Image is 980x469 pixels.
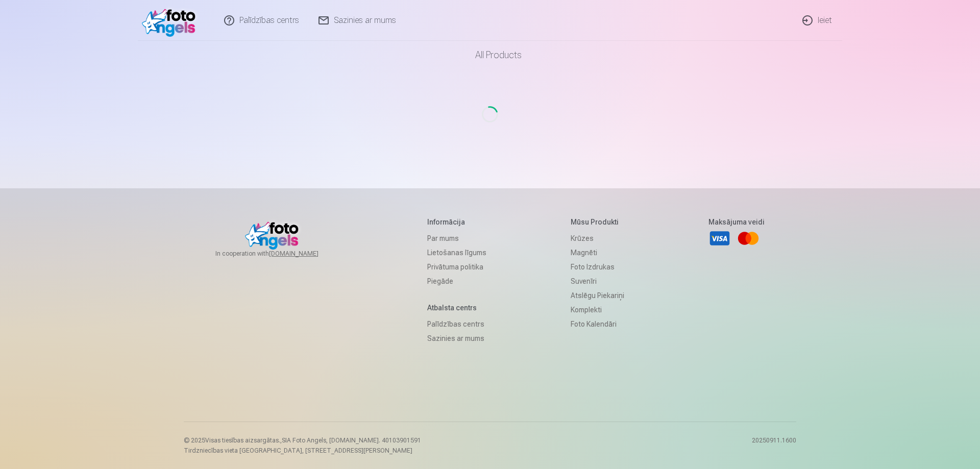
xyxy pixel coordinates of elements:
[571,245,624,260] a: Magnēti
[215,250,343,258] span: In cooperation with
[142,4,201,37] img: /fa1
[737,227,759,250] a: Mastercard
[427,317,486,331] a: Palīdzības centrs
[447,41,534,69] a: All products
[269,250,343,258] a: [DOMAIN_NAME]
[427,217,486,227] h5: Informācija
[282,437,421,444] span: SIA Foto Angels, [DOMAIN_NAME]. 40103901591
[752,436,796,455] p: 20250911.1600
[571,217,624,227] h5: Mūsu produkti
[571,274,624,288] a: Suvenīri
[571,288,624,303] a: Atslēgu piekariņi
[571,303,624,317] a: Komplekti
[427,231,486,245] a: Par mums
[427,331,486,345] a: Sazinies ar mums
[427,245,486,260] a: Lietošanas līgums
[571,317,624,331] a: Foto kalendāri
[427,260,486,274] a: Privātuma politika
[708,227,731,250] a: Visa
[184,436,421,445] p: © 2025 Visas tiesības aizsargātas. ,
[184,447,421,455] p: Tirdzniecības vieta [GEOGRAPHIC_DATA], [STREET_ADDRESS][PERSON_NAME]
[571,260,624,274] a: Foto izdrukas
[427,303,486,313] h5: Atbalsta centrs
[427,274,486,288] a: Piegāde
[571,231,624,245] a: Krūzes
[708,217,765,227] h5: Maksājuma veidi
